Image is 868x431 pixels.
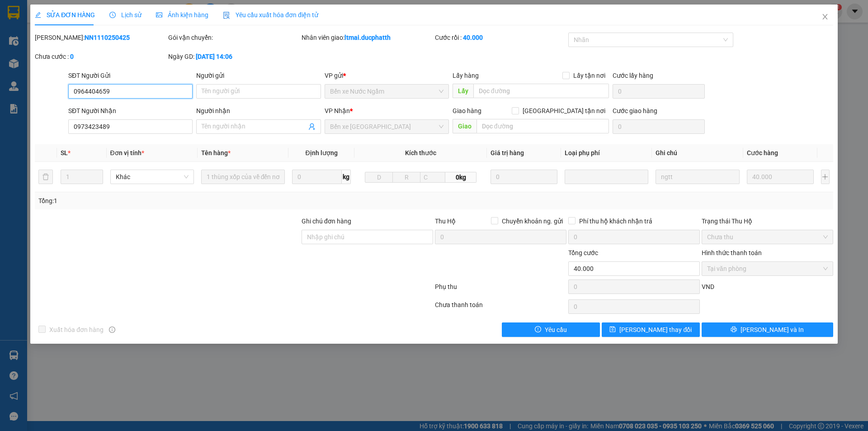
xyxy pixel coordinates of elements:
[609,326,616,333] span: save
[325,71,449,81] div: VP gửi
[85,34,130,41] b: NN1110250425
[435,218,456,225] span: Thu Hộ
[602,322,700,337] button: save[PERSON_NAME] thay đổi
[405,149,436,156] span: Kích thước
[445,172,476,183] span: 0kg
[38,170,53,184] button: delete
[702,216,833,226] div: Trạng thái Thu Hộ
[302,33,433,43] div: Nhân viên giao:
[201,149,231,156] span: Tên hàng
[613,84,705,99] input: Cước lấy hàng
[330,85,443,98] span: Bến xe Nước Ngầm
[35,52,166,62] div: Chưa cước :
[453,119,476,133] span: Giao
[652,144,743,162] th: Ghi chú
[535,326,541,333] span: exclamation-circle
[613,119,705,134] input: Cước giao hàng
[223,12,230,19] img: icon
[576,216,656,226] span: Phí thu hộ khách nhận trả
[613,107,657,114] label: Cước giao hàng
[330,120,443,133] span: Bến xe Hoằng Hóa
[463,34,483,41] b: 40.000
[196,106,321,116] div: Người nhận
[747,170,814,184] input: 0
[35,33,166,43] div: [PERSON_NAME]:
[568,249,598,256] span: Tổng cước
[302,218,351,225] label: Ghi chú đơn hàng
[201,170,285,184] input: VD: Bàn, Ghế
[35,12,41,18] span: edit
[342,170,351,184] span: kg
[821,13,829,20] span: close
[109,12,116,18] span: clock-circle
[519,106,609,116] span: [GEOGRAPHIC_DATA] tận nơi
[156,11,208,19] span: Ảnh kiện hàng
[613,72,653,79] label: Cước lấy hàng
[656,170,739,184] input: Ghi Chú
[741,325,804,335] span: [PERSON_NAME] và In
[561,144,652,162] th: Loại phụ phí
[702,283,714,290] span: VND
[223,11,318,19] span: Yêu cầu xuất hóa đơn điện tử
[109,327,115,333] span: info-circle
[68,71,193,81] div: SĐT Người Gửi
[68,106,193,116] div: SĐT Người Nhận
[38,196,335,206] div: Tổng: 1
[46,325,107,335] span: Xuất hóa đơn hàng
[707,230,828,244] span: Chưa thu
[434,282,567,298] div: Phụ thu
[491,170,558,184] input: 0
[168,33,300,43] div: Gói vận chuyển:
[545,325,567,335] span: Yêu cầu
[435,33,566,43] div: Cước rồi :
[168,52,300,62] div: Ngày GD:
[498,216,566,226] span: Chuyển khoản ng. gửi
[305,149,337,156] span: Định lượng
[491,149,524,156] span: Giá trị hàng
[619,325,692,335] span: [PERSON_NAME] thay đổi
[747,149,778,156] span: Cước hàng
[707,262,828,275] span: Tại văn phòng
[196,71,321,81] div: Người gửi
[392,172,420,183] input: R
[821,170,830,184] button: plus
[110,149,144,156] span: Đơn vị tính
[434,300,567,316] div: Chưa thanh toán
[35,11,95,19] span: SỬA ĐƠN HÀNG
[453,107,481,114] span: Giao hàng
[109,11,142,19] span: Lịch sử
[453,72,479,79] span: Lấy hàng
[365,172,393,183] input: D
[702,322,833,337] button: printer[PERSON_NAME] và In
[116,170,189,184] span: Khác
[325,107,350,114] span: VP Nhận
[156,12,162,18] span: picture
[476,119,609,133] input: Dọc đường
[70,53,74,60] b: 0
[344,34,391,41] b: ltmai.ducphatth
[61,149,68,156] span: SL
[731,326,737,333] span: printer
[420,172,445,183] input: C
[570,71,609,81] span: Lấy tận nơi
[702,249,762,256] label: Hình thức thanh toán
[302,230,433,244] input: Ghi chú đơn hàng
[502,322,600,337] button: exclamation-circleYêu cầu
[812,5,838,30] button: Close
[453,84,473,98] span: Lấy
[196,53,232,60] b: [DATE] 14:06
[308,123,316,130] span: user-add
[473,84,609,98] input: Dọc đường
